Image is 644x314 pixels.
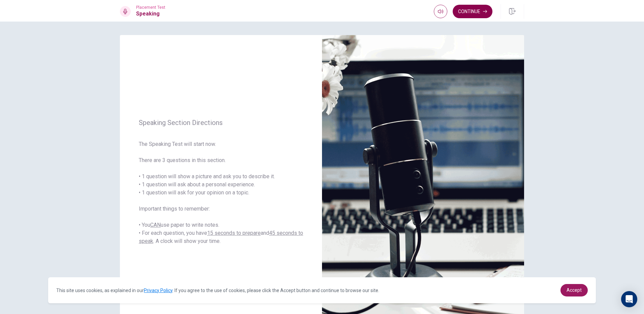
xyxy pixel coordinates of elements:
[139,140,303,245] span: The Speaking Test will start now. There are 3 questions in this section. • 1 question will show a...
[48,277,595,303] div: cookieconsent
[207,230,261,236] u: 15 seconds to prepare
[56,288,379,293] span: This site uses cookies, as explained in our . If you agree to the use of cookies, please click th...
[144,288,172,293] a: Privacy Policy
[139,119,303,127] span: Speaking Section Directions
[453,5,492,18] button: Continue
[136,5,165,10] span: Placement Test
[150,222,161,228] u: CAN
[621,291,637,307] div: Open Intercom Messenger
[560,284,588,296] a: dismiss cookie message
[567,287,582,293] span: Accept
[136,10,165,18] h1: Speaking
